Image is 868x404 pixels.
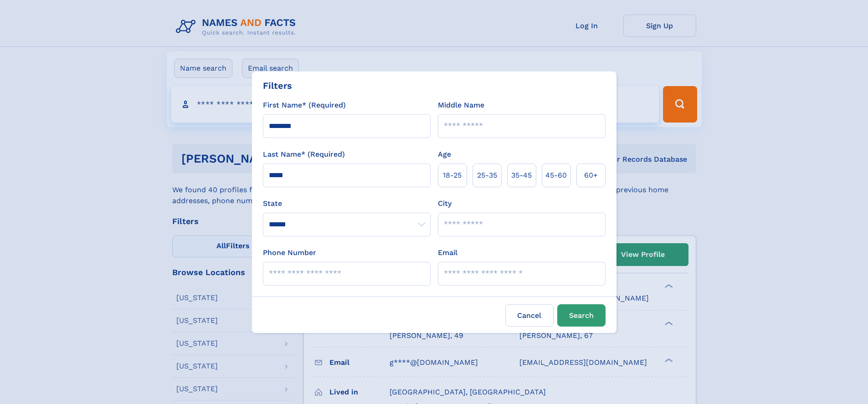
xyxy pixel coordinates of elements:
label: Email [438,247,457,258]
label: Phone Number [263,247,316,258]
button: Search [557,304,606,327]
label: State [263,198,431,209]
span: 25‑35 [477,170,497,181]
label: Last Name* (Required) [263,149,345,160]
span: 45‑60 [545,170,567,181]
label: Cancel [505,304,554,327]
label: Middle Name [438,100,484,111]
span: 60+ [584,170,598,181]
label: City [438,198,452,209]
span: 18‑25 [443,170,462,181]
div: Filters [263,79,292,92]
label: Age [438,149,451,160]
label: First Name* (Required) [263,100,346,111]
span: 35‑45 [511,170,532,181]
